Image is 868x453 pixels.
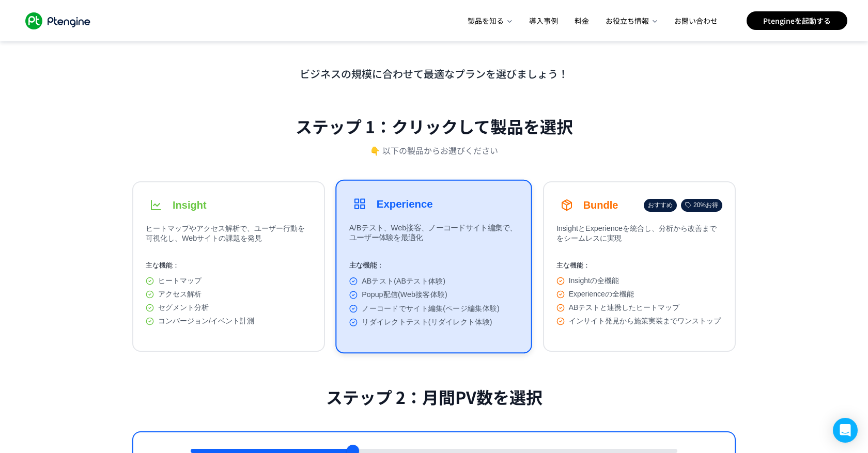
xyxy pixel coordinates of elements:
span: Insightの全機能 [569,276,619,286]
span: コンバージョン/イベント計測 [158,317,254,326]
h2: ステップ 1：クリックして製品を選択 [296,114,573,138]
span: 料金 [575,15,589,26]
span: ヒートマップ [158,276,202,286]
span: お問い合わせ [674,15,718,26]
p: 👇 以下の製品からお選びください [370,144,498,156]
p: 主な機能： [556,261,722,270]
span: Popup配信(Web接客体験) [362,290,448,300]
span: リダイレクトテスト(リダイレクト体験) [362,318,492,327]
p: ヒートマップやアクセス解析で、ユーザー行動を可視化し、Webサイトの課題を発見 [146,224,312,248]
button: ExperienceA/Bテスト、Web接客、ノーコードサイト編集で、ユーザー体験を最適化主な機能：ABテスト(ABテスト体験)Popup配信(Web接客体験)ノーコードでサイト編集(ページ編集... [336,180,533,354]
p: ビジネスの規模に合わせて最適なプランを選びましょう！ [132,66,736,81]
button: Bundleおすすめ20%お得InsightとExperienceを統合し、分析から改善までをシームレスに実現主な機能：Insightの全機能Experienceの全機能ABテストと連携したヒー... [543,181,736,352]
span: アクセス解析 [158,290,202,299]
div: おすすめ [644,199,677,212]
h3: Bundle [583,199,618,211]
span: ABテストと連携したヒートマップ [569,303,680,313]
span: インサイト発見から施策実装までワンストップ [569,317,721,326]
h3: Insight [173,199,207,211]
span: Experienceの全機能 [569,290,634,299]
h2: ステップ 2：月間PV数を選択 [326,385,542,409]
p: InsightとExperienceを統合し、分析から改善までをシームレスに実現 [556,224,722,248]
div: 20%お得 [681,199,722,212]
p: A/Bテスト、Web接客、ノーコードサイト編集で、ユーザー体験を最適化 [349,223,519,248]
div: Open Intercom Messenger [833,418,858,443]
span: 導入事例 [529,15,558,26]
p: 主な機能： [349,261,519,270]
p: 主な機能： [146,261,312,270]
span: セグメント分析 [158,303,209,313]
span: ABテスト(ABテスト体験) [362,276,446,286]
h3: Experience [377,198,433,210]
span: 製品を知る [468,15,505,26]
button: Insightヒートマップやアクセス解析で、ユーザー行動を可視化し、Webサイトの課題を発見主な機能：ヒートマップアクセス解析セグメント分析コンバージョン/イベント計測 [132,181,325,352]
span: ノーコードでサイト編集(ページ編集体験) [362,304,500,313]
span: お役立ち情報 [606,15,650,26]
a: Ptengineを起動する [747,11,847,30]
